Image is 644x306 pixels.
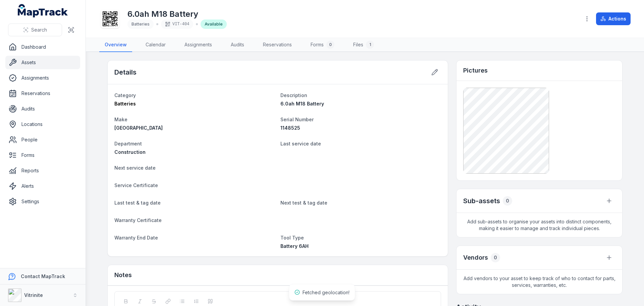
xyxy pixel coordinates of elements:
span: [GEOGRAPHIC_DATA] [114,125,163,131]
span: Add sub-assets to organise your assets into distinct components, making it easier to manage and t... [457,213,622,237]
span: 6.0ah M18 Battery [280,101,324,106]
span: Description [280,92,307,98]
span: Tool Type [280,235,304,241]
a: Forms [5,148,80,162]
a: People [5,133,80,146]
div: 0 [491,253,500,262]
span: Last service date [280,141,321,146]
h2: Sub-assets [463,196,500,206]
div: Available [201,19,227,29]
span: Last test & tag date [114,200,161,206]
h3: Notes [114,270,132,280]
span: Service Certificate [114,182,158,188]
span: Search [31,27,47,33]
span: Warranty Certificate [114,217,162,223]
a: Audits [225,38,250,52]
span: Make [114,117,127,122]
h1: 6.0ah M18 Battery [127,9,227,19]
span: Batteries [114,101,136,106]
strong: Contact MapTrack [21,273,65,279]
span: Department [114,141,142,146]
a: Reservations [258,38,297,52]
span: Add vendors to your asset to keep track of who to contact for parts, services, warranties, etc. [457,270,622,294]
a: Assignments [179,38,217,52]
span: Batteries [131,21,150,27]
span: 1148525 [280,125,300,131]
a: Assignments [5,71,80,85]
a: Reservations [5,87,80,100]
a: Locations [5,118,80,131]
h2: Details [114,68,137,77]
strong: Vitrinite [24,292,43,298]
div: 1 [366,41,374,49]
span: Battery 6AH [280,243,309,249]
span: Construction [114,149,146,155]
span: Next service date [114,165,156,171]
div: 0 [326,41,334,49]
div: VIT-404 [161,19,193,29]
a: MapTrack [18,4,68,17]
a: Dashboard [5,40,80,54]
a: Audits [5,102,80,116]
h3: Vendors [463,253,488,262]
h3: Pictures [463,66,488,75]
span: Next test & tag date [280,200,327,206]
a: Calendar [140,38,171,52]
a: Assets [5,56,80,69]
a: Overview [99,38,132,52]
div: 0 [503,196,512,206]
a: Files1 [348,38,379,52]
button: Search [8,24,62,36]
span: Category [114,92,136,98]
span: Fetched geolocation! [303,290,350,295]
a: Alerts [5,179,80,193]
span: Serial Number [280,117,314,122]
button: Actions [596,12,631,25]
a: Forms0 [305,38,340,52]
a: Reports [5,164,80,177]
a: Settings [5,195,80,208]
span: Warranty End Date [114,235,158,241]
